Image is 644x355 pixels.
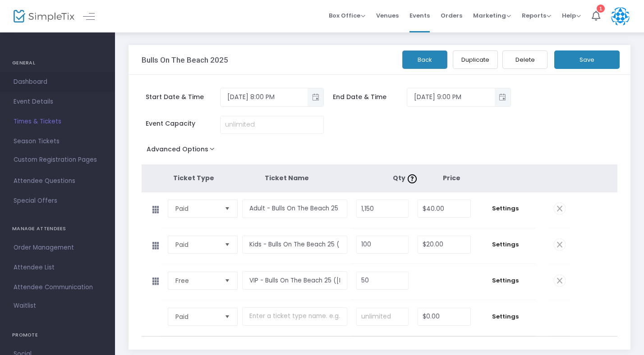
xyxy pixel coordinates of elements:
span: Attendee List [14,262,101,273]
input: Price [418,236,470,253]
button: Save [554,50,620,69]
span: Waitlist [14,301,36,310]
span: Event Capacity [146,119,220,128]
span: Start Date & Time [146,92,220,102]
button: Toggle popup [495,88,511,106]
input: Enter a ticket type name. e.g. General Admission [242,271,347,290]
span: Settings [480,240,531,249]
button: Advanced Options [142,143,223,159]
input: Price [418,200,470,217]
span: Attendee Communication [14,282,101,293]
input: Enter a ticket type name. e.g. General Admission [242,200,347,218]
input: Select date & time [221,90,308,105]
span: Event Details [14,96,101,108]
span: Free [175,276,218,285]
span: Times & Tickets [14,116,101,127]
button: Select [221,200,234,217]
span: Ticket Name [265,173,309,182]
button: Delete [502,50,547,69]
span: Special Offers [14,195,101,207]
span: End Date & Time [333,92,407,102]
span: Season Tickets [14,136,101,147]
span: Help [562,11,581,20]
span: Settings [480,204,531,213]
span: Attendee Questions [14,175,101,187]
button: Select [221,308,234,325]
button: Select [221,272,234,289]
button: Toggle popup [308,88,323,106]
input: unlimited [221,116,323,133]
input: Enter a ticket type name. e.g. General Admission [242,307,347,326]
span: Events [409,4,430,27]
span: Marketing [473,11,511,20]
span: Settings [480,312,531,321]
span: Paid [175,240,218,249]
span: Paid [175,312,218,321]
button: Select [221,236,234,253]
h3: Bulls On The Beach 2025 [142,55,228,64]
span: Qty [393,173,419,182]
span: Paid [175,204,218,213]
span: Order Management [14,242,101,254]
span: Settings [480,276,531,285]
span: Orders [441,4,462,27]
h4: GENERAL [12,54,103,72]
span: Ticket Type [173,173,214,182]
span: Dashboard [14,76,101,88]
span: Venues [376,4,399,27]
button: Back [402,50,447,69]
h4: PROMOTE [12,326,103,344]
input: Select date & time [407,90,494,105]
div: 1 [597,5,605,13]
img: question-mark [408,174,417,183]
input: Price [418,308,470,325]
input: unlimited [357,308,409,325]
button: Duplicate [453,50,498,69]
span: Custom Registration Pages [14,155,97,164]
span: Price [443,173,460,182]
h4: MANAGE ATTENDEES [12,220,103,238]
span: Box Office [329,11,365,20]
span: Reports [522,11,551,20]
input: Enter a ticket type name. e.g. General Admission [242,236,347,254]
